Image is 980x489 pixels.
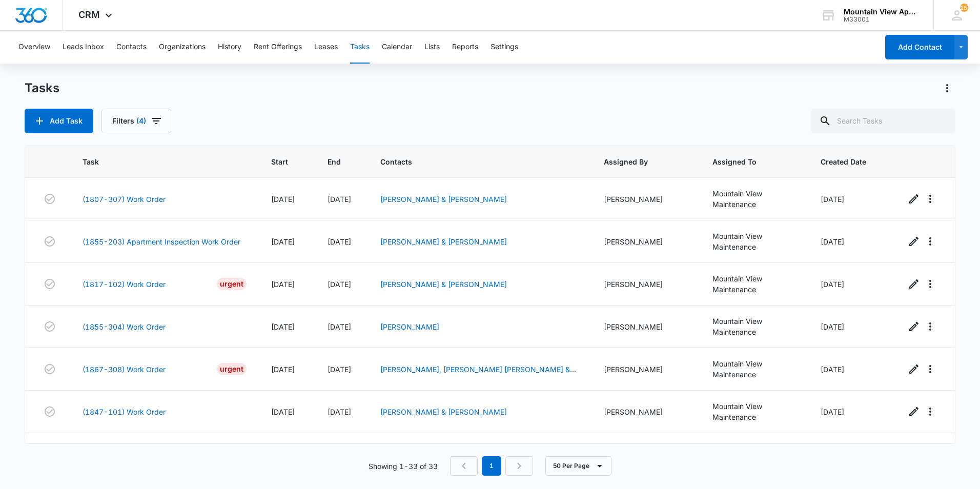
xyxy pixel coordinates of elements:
span: CRM [78,9,100,20]
a: (1807-307) Work Order [83,194,166,205]
button: 50 Per Page [545,456,611,476]
span: [DATE] [271,280,295,289]
span: Contacts [380,156,564,167]
div: Mountain View Maintenance [712,358,797,380]
a: (1855-203) Apartment Inspection Work Order [83,236,240,247]
div: [PERSON_NAME] [604,279,688,290]
span: Start [271,156,288,167]
span: [DATE] [271,365,295,374]
a: [PERSON_NAME] & [PERSON_NAME] [380,280,507,289]
button: Calendar [382,31,412,64]
span: [DATE] [328,407,351,416]
div: account id [844,16,918,23]
button: Leases [314,31,338,64]
span: [DATE] [328,195,351,203]
span: [DATE] [821,322,844,331]
button: Settings [491,31,518,64]
span: Task [83,156,232,167]
span: (4) [136,117,146,125]
a: (1855-304) Work Order [83,321,166,332]
nav: Pagination [450,456,533,476]
button: Filters(4) [101,109,171,133]
em: 1 [482,456,501,476]
button: Lists [424,31,440,64]
h1: Tasks [25,80,59,96]
span: [DATE] [821,280,844,289]
span: [DATE] [271,322,295,331]
button: Add Contact [885,35,954,59]
div: Mountain View Maintenance [712,273,797,295]
p: Showing 1-33 of 33 [369,461,438,472]
div: Mountain View Maintenance [712,188,797,210]
span: [DATE] [821,407,844,416]
div: account name [844,8,918,16]
span: End [328,156,341,167]
span: [DATE] [328,365,351,374]
a: [PERSON_NAME] & [PERSON_NAME] [380,195,507,203]
div: [PERSON_NAME] [604,194,688,205]
span: Assigned By [604,156,673,167]
button: Organizations [159,31,206,64]
a: (1817-102) Work Order [83,279,166,290]
span: [DATE] [271,237,295,246]
span: [DATE] [328,237,351,246]
div: Mountain View Maintenance [712,401,797,422]
a: [PERSON_NAME] [380,322,439,331]
span: Created Date [821,156,866,167]
div: [PERSON_NAME] [604,321,688,332]
span: [DATE] [271,195,295,203]
div: Urgent [217,278,247,290]
button: Add Task [25,109,93,133]
button: Overview [18,31,50,64]
span: [DATE] [821,195,844,203]
span: [DATE] [328,322,351,331]
span: [DATE] [328,280,351,289]
a: [PERSON_NAME], [PERSON_NAME] [PERSON_NAME] & [PERSON_NAME] [380,365,576,384]
span: [DATE] [271,407,295,416]
a: (1867-308) Work Order [83,364,166,375]
div: Mountain View Maintenance [712,316,797,337]
a: (1847-101) Work Order [83,406,166,417]
div: Mountain View Maintenance [712,231,797,252]
div: Urgent [217,363,247,375]
div: [PERSON_NAME] [604,364,688,375]
div: [PERSON_NAME] [604,406,688,417]
span: Assigned To [712,156,782,167]
button: Reports [452,31,478,64]
div: [PERSON_NAME] [604,236,688,247]
button: Rent Offerings [254,31,302,64]
button: Actions [939,80,955,96]
span: 151 [960,4,968,12]
button: Tasks [350,31,370,64]
span: [DATE] [821,365,844,374]
button: Leads Inbox [63,31,104,64]
span: [DATE] [821,237,844,246]
a: [PERSON_NAME] & [PERSON_NAME] [380,237,507,246]
button: History [218,31,241,64]
input: Search Tasks [811,109,955,133]
a: [PERSON_NAME] & [PERSON_NAME] [380,407,507,416]
button: Contacts [116,31,147,64]
div: notifications count [960,4,968,12]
